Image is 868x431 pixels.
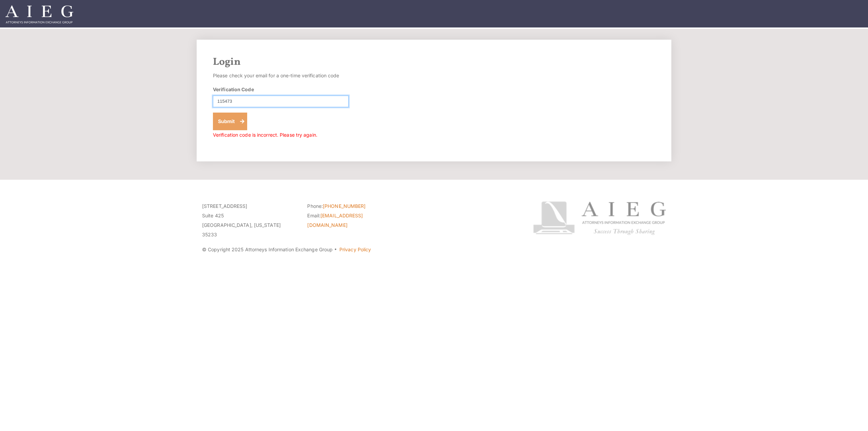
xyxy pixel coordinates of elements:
[307,211,402,230] li: Email:
[533,201,666,235] img: Attorneys Information Exchange Group logo
[213,56,655,68] h2: Login
[339,247,371,252] a: Privacy Policy
[213,132,317,138] span: Verification code is incorrect. Please try again.
[213,71,349,80] p: Please check your email for a one-time verification code
[334,249,337,253] span: ·
[213,113,247,130] button: Submit
[307,201,402,211] li: Phone:
[5,5,73,23] img: Attorneys Information Exchange Group
[202,245,508,254] p: © Copyright 2025 Attorneys Information Exchange Group
[213,86,254,93] label: Verification Code
[323,203,366,209] a: [PHONE_NUMBER]
[202,201,297,239] p: [STREET_ADDRESS] Suite 425 [GEOGRAPHIC_DATA], [US_STATE] 35233
[307,213,363,228] a: [EMAIL_ADDRESS][DOMAIN_NAME]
